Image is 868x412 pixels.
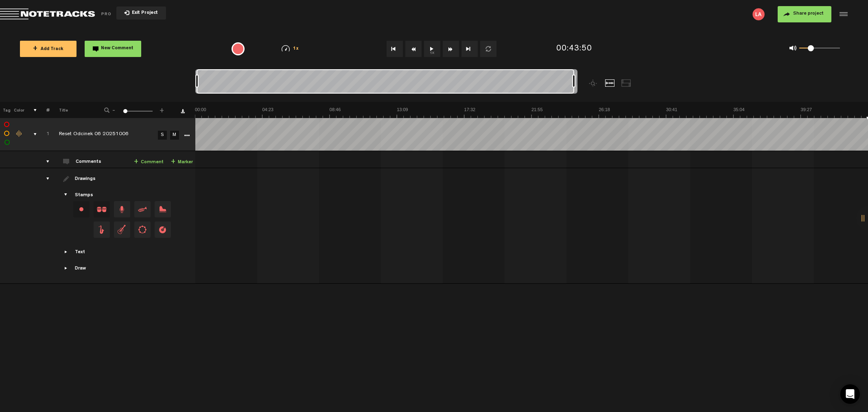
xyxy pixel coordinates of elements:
span: - [111,107,117,112]
span: Drag and drop a stamp [155,221,171,238]
a: Marker [171,158,193,167]
button: Exit Project [116,7,166,20]
a: Comment [134,158,164,167]
div: Stamps [75,192,93,199]
td: comments, stamps & drawings [24,118,37,151]
img: ruler [195,107,868,118]
span: Drag and drop a stamp [134,201,151,217]
a: Download comments [181,109,185,113]
span: Drag and drop a stamp [114,201,130,217]
div: Change stamp color.To change the color of an existing stamp, select the stamp on the right and th... [73,201,90,217]
button: Share project [778,6,831,22]
button: Go to end [461,41,478,57]
div: Click to edit the title [59,131,165,139]
span: Drag and drop a stamp [94,201,110,217]
span: Drag and drop a stamp [94,221,110,238]
button: Loop [480,41,496,57]
button: New Comment [85,41,141,57]
span: Drag and drop a stamp [134,221,151,238]
div: Open Intercom Messenger [840,384,860,404]
span: Showcase stamps [63,192,70,198]
div: comments, stamps & drawings [26,130,38,138]
td: Click to edit the title Reset Odcinek 06 20251006 [50,118,155,151]
div: 00:43:50 [556,43,592,55]
a: S [158,131,167,140]
span: Drag and drop a stamp [114,221,130,238]
span: + [33,46,37,52]
div: comments [38,158,51,166]
img: letters [752,8,765,20]
button: Go to beginning [387,41,403,57]
td: Change the color of the waveform [12,118,24,151]
span: Exit Project [129,11,158,15]
img: speedometer.svg [282,45,290,52]
span: 1x [293,47,299,51]
a: M [170,131,179,140]
span: + [159,107,165,112]
a: More [183,131,190,138]
div: Draw [75,265,86,272]
td: drawings [37,168,50,284]
div: Click to change the order number [38,131,51,138]
span: Drag and drop a stamp [155,201,171,217]
span: Add Track [33,47,63,52]
span: Showcase draw menu [63,265,70,272]
span: Showcase text [63,249,70,255]
th: Color [12,102,24,118]
td: Click to change the order number 1 [37,118,50,151]
button: Rewind [405,41,422,57]
div: Drawings [75,176,97,183]
span: + [171,159,175,165]
button: Fast Forward [443,41,459,57]
div: Change the color of the waveform [13,130,26,138]
span: + [134,159,138,165]
button: +Add Track [20,41,77,57]
div: Text [75,249,85,256]
div: drawings [38,175,51,183]
span: New Comment [101,46,133,51]
span: Share project [793,11,824,16]
div: {{ tooltip_message }} [232,42,245,55]
th: # [37,102,50,118]
th: Title [50,102,93,118]
button: 1x [424,41,440,57]
div: 1x [269,45,311,52]
td: comments [37,151,50,168]
div: Comments [76,159,103,166]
